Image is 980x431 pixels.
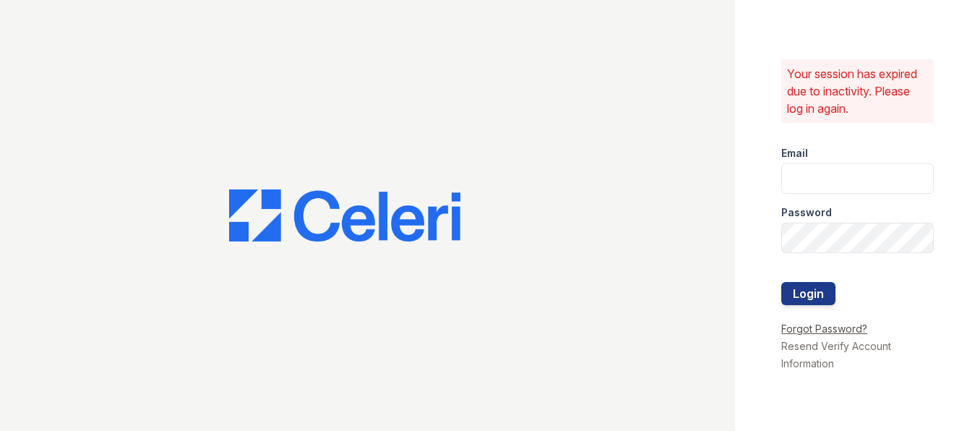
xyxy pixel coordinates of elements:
label: Email [781,146,808,161]
p: Your session has expired due to inactivity. Please log in again. [787,65,928,117]
a: Forgot Password? [781,323,867,335]
img: CE_Logo_Blue-a8612792a0a2168367f1c8372b55b34899dd931a85d93a1a3d3e32e68fde9ad4.png [229,189,460,242]
button: Login [781,282,835,305]
a: Resend Verify Account Information [781,340,891,370]
label: Password [781,205,832,220]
